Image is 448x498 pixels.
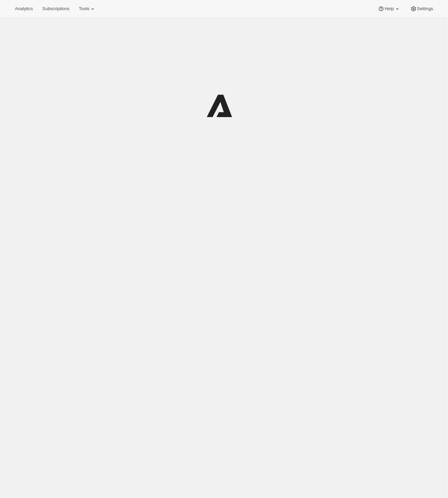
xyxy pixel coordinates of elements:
span: Subscriptions [42,6,69,11]
span: Settings [417,6,433,11]
button: Subscriptions [38,4,73,14]
button: Help [374,4,404,14]
span: Analytics [15,6,33,11]
span: Tools [79,6,89,11]
button: Tools [75,4,100,14]
button: Settings [406,4,437,14]
button: Analytics [11,4,37,14]
span: Help [384,6,394,11]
